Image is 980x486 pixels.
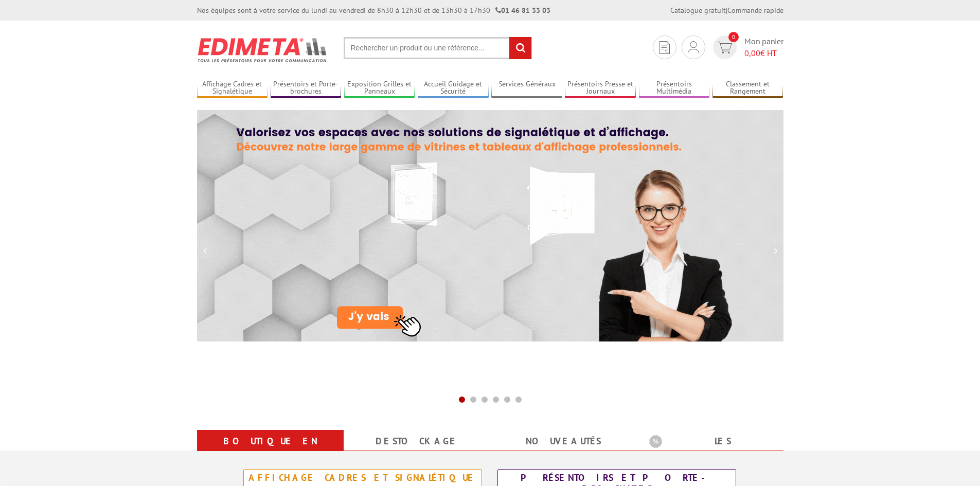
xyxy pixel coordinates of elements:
[209,432,331,469] a: Boutique en ligne
[197,31,328,69] img: Présentoir, panneau, stand - Edimeta - PLV, affichage, mobilier bureau, entreprise
[728,32,739,42] span: 0
[744,48,760,58] span: 0,00
[271,80,342,97] a: Présentoirs et Porte-brochures
[509,37,531,59] input: rechercher
[356,432,478,451] a: Destockage
[710,35,783,59] a: devis rapide 0 Mon panier 0,00€ HT
[639,80,710,97] a: Présentoirs Multimédia
[344,80,415,97] a: Exposition Grilles et Panneaux
[649,432,771,469] a: Les promotions
[491,80,562,97] a: Services Généraux
[670,5,783,15] div: |
[744,47,783,59] span: € HT
[246,472,479,483] div: Affichage Cadres et Signalétique
[688,41,699,53] img: devis rapide
[344,37,532,59] input: Rechercher un produit ou une référence...
[197,80,268,97] a: Affichage Cadres et Signalétique
[660,41,670,54] img: devis rapide
[670,6,726,15] a: Catalogue gratuit
[649,432,778,453] b: Les promotions
[727,6,783,15] a: Commande rapide
[418,80,489,97] a: Accueil Guidage et Sécurité
[717,42,732,53] img: devis rapide
[712,80,783,97] a: Classement et Rangement
[744,35,783,59] span: Mon panier
[495,6,550,15] strong: 01 46 81 33 03
[503,432,625,451] a: nouveautés
[565,80,636,97] a: Présentoirs Presse et Journaux
[197,5,550,15] div: Nos équipes sont à votre service du lundi au vendredi de 8h30 à 12h30 et de 13h30 à 17h30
